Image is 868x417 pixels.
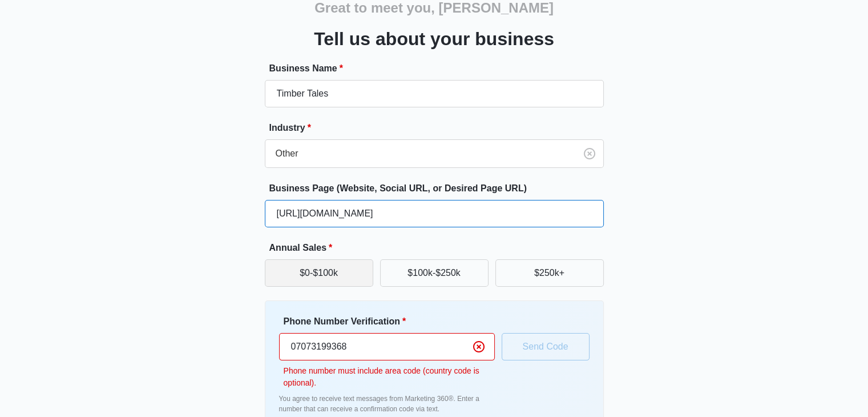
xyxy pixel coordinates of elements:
label: Annual Sales [269,241,608,255]
p: Phone number must include area code (country code is optional). [284,365,495,389]
button: $100k-$250k [380,259,488,287]
button: Clear [470,338,488,356]
button: $250k+ [495,259,604,287]
label: Industry [269,121,608,135]
label: Business Name [269,62,608,75]
label: Phone Number Verification [284,315,499,328]
h3: Tell us about your business [314,25,554,53]
p: You agree to receive text messages from Marketing 360®. Enter a number that can receive a confirm... [279,394,495,414]
button: $0-$100k [265,259,373,287]
button: Clear [580,145,599,163]
input: e.g. Jane's Plumbing [265,80,604,107]
input: e.g. janesplumbing.com [265,200,604,227]
input: Ex. +1-555-555-5555 [279,333,495,360]
label: Business Page (Website, Social URL, or Desired Page URL) [269,182,608,195]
